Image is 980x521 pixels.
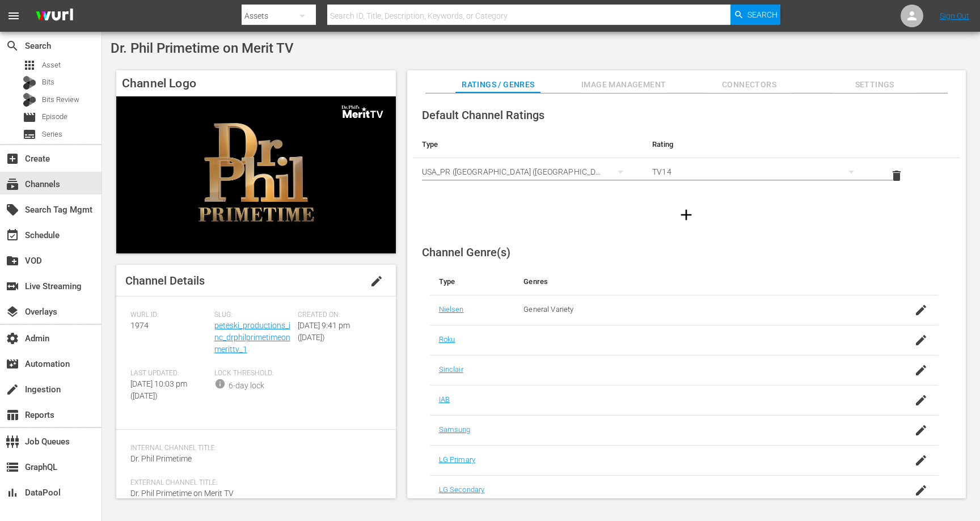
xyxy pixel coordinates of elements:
span: Search [6,39,19,53]
span: menu [7,9,20,23]
div: USA_PR ([GEOGRAPHIC_DATA] ([GEOGRAPHIC_DATA])) [422,156,634,188]
span: Wurl ID: [130,311,209,320]
a: LG Primary [439,455,475,464]
span: Automation [6,357,19,371]
button: edit [363,268,390,295]
div: 6-day lock [229,380,264,392]
span: Schedule [6,228,19,242]
span: Admin [6,332,19,345]
span: Slug: [214,311,293,320]
span: [DATE] 9:41 pm ([DATE]) [298,321,350,342]
a: Nielsen [439,305,464,314]
span: Internal Channel Title: [130,444,376,453]
span: Reports [6,408,19,422]
span: Ratings / Genres [455,78,540,92]
th: Rating [643,131,873,158]
img: Dr. Phil Primetime on Merit TV [116,96,396,253]
span: Episode [23,111,36,124]
span: DataPool [6,486,19,499]
span: 1974 [130,321,149,330]
span: Job Queues [6,435,19,448]
button: delete [883,162,910,189]
span: Dr. Phil Primetime [130,454,192,463]
span: External Channel Title: [130,478,376,488]
span: Channel Genre(s) [422,245,510,259]
span: Dr. Phil Primetime on Merit TV [111,40,294,56]
span: Search Tag Mgmt [6,203,19,217]
span: Asset [23,58,36,72]
span: Search [747,5,778,25]
table: simple table [413,131,960,193]
span: Settings [832,78,917,92]
a: peteski_productions_inc_drphilprimetimeonmerittv_1 [214,321,290,354]
a: LG Secondary [439,485,485,494]
a: Sinclair [439,365,463,374]
button: Search [730,5,780,25]
div: Bits [23,76,36,90]
th: Genres [514,268,882,295]
span: Series [42,129,62,140]
span: VOD [6,254,19,268]
span: delete [890,169,903,183]
div: Bits Review [23,93,36,107]
span: info [214,378,226,389]
span: Channel Details [125,274,205,287]
span: Ingestion [6,383,19,396]
span: Bits Review [42,94,79,105]
th: Type [430,268,515,295]
span: Connectors [707,78,792,92]
span: Created On: [298,311,376,320]
span: Overlays [6,305,19,319]
a: Samsung [439,425,471,434]
img: ans4CAIJ8jUAAAAAAAAAAAAAAAAAAAAAAAAgQb4GAAAAAAAAAAAAAAAAAAAAAAAAJMjXAAAAAAAAAAAAAAAAAAAAAAAAgAT5G... [27,3,82,29]
span: Default Channel Ratings [422,108,544,122]
span: Series [23,128,36,141]
a: IAB [439,395,450,404]
a: Roku [439,335,455,344]
span: Create [6,152,19,166]
span: Last Updated: [130,369,209,378]
span: Asset [42,60,61,71]
span: [DATE] 10:03 pm ([DATE]) [130,379,187,400]
span: Episode [42,111,67,122]
th: Type [413,131,643,158]
span: Live Streaming [6,279,19,293]
h4: Channel Logo [116,70,396,96]
span: GraphQL [6,460,19,474]
span: Bits [42,77,54,88]
span: Lock Threshold: [214,369,293,378]
a: Sign Out [940,11,969,20]
div: TV14 [652,156,864,188]
span: Image Management [581,78,666,92]
span: edit [370,274,383,288]
span: Channels [6,177,19,191]
span: Dr. Phil Primetime on Merit TV [130,489,234,498]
